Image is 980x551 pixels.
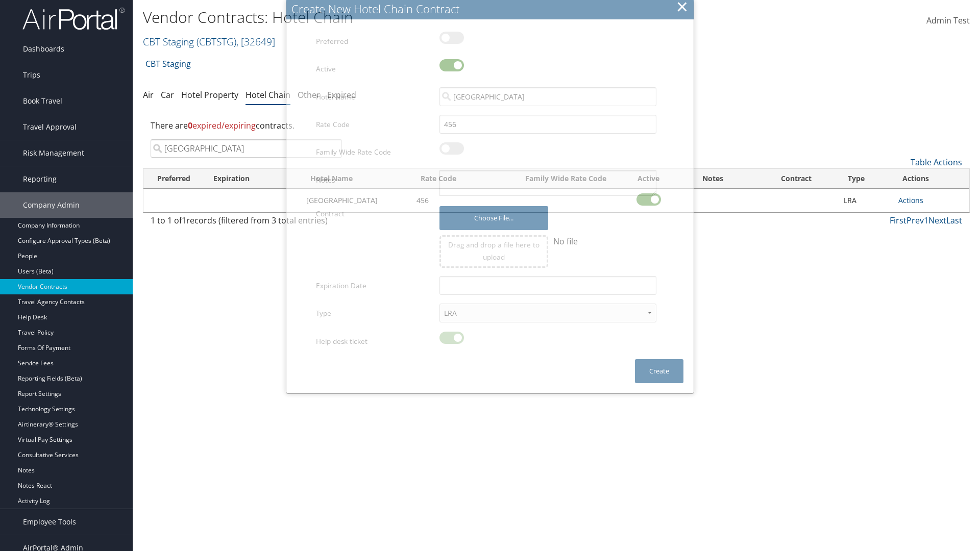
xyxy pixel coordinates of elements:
span: Trips [23,62,40,88]
span: Risk Management [23,140,84,166]
span: Employee Tools [23,509,76,535]
th: Actions [893,169,969,189]
span: Travel Approval [23,114,77,140]
label: Preferred [316,32,432,51]
span: No file [553,236,578,247]
img: airportal-logo.png [22,7,125,31]
span: Drag and drop a file here to upload [448,240,540,262]
span: Admin Test [926,15,970,26]
a: Car [161,89,174,101]
span: , [ 32649 ] [236,35,275,48]
td: LRA [839,189,893,212]
label: Type [316,304,432,323]
div: There are contracts. [143,112,970,139]
a: CBT Staging [143,35,275,48]
span: Reporting [23,166,57,192]
span: ( CBTSTG ) [197,35,236,48]
th: Preferred: activate to sort column ascending [143,169,204,189]
a: Admin Test [926,5,970,37]
div: 1 to 1 of records (filtered from 3 total entries) [151,214,342,232]
label: Hotel Name [316,87,432,107]
a: First [890,215,906,226]
span: Company Admin [23,192,80,218]
span: Book Travel [23,88,62,114]
a: Air [143,89,154,101]
label: Rate Code [316,115,432,134]
label: Expiration Date [316,276,432,295]
h1: Vendor Contracts: Hotel Chain [143,7,694,28]
span: expired/expiring [188,120,256,131]
a: 1 [924,215,928,226]
a: Prev [906,215,924,226]
a: Actions [898,195,923,205]
th: Expiration: activate to sort column ascending [204,169,301,189]
label: Active [316,59,432,79]
a: CBT Staging [145,54,191,74]
label: Help desk ticket [316,332,432,351]
label: Family Wide Rate Code [316,142,432,162]
button: Create [635,359,683,383]
span: 1 [182,215,186,226]
strong: 0 [188,120,192,131]
a: Hotel Chain [246,89,290,101]
span: Dashboards [23,36,64,62]
th: Type: activate to sort column ascending [839,169,893,189]
a: Table Actions [911,157,962,168]
a: Hotel Property [181,89,238,101]
a: Last [946,215,962,226]
label: Contract [316,204,432,223]
th: Contract: activate to sort column ascending [753,169,838,189]
input: Search [151,139,342,158]
a: Next [928,215,946,226]
th: Notes: activate to sort column ascending [672,169,753,189]
div: Create New Hotel Chain Contract [291,1,694,17]
label: Notes [316,170,432,190]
